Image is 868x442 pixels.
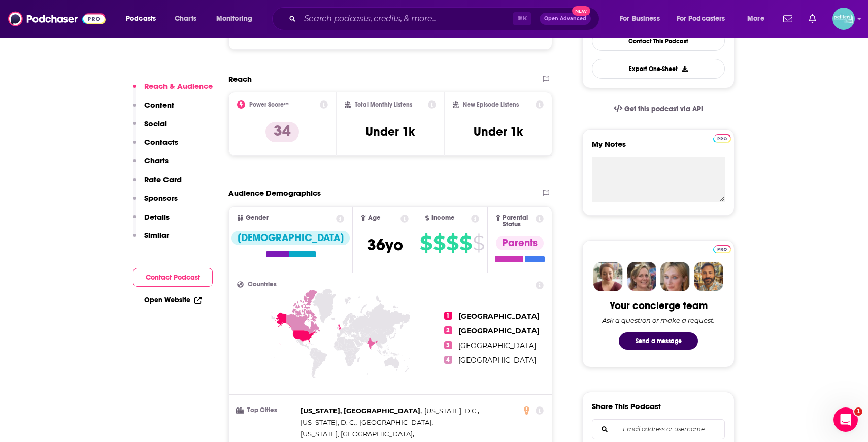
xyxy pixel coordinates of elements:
img: User Profile [832,8,855,30]
span: Parental Status [503,215,533,228]
span: Charts [175,12,196,26]
img: Sydney Profile [593,262,623,291]
button: Contact Podcast [133,268,213,287]
span: 2 [444,326,452,334]
a: Show notifications dropdown [805,10,820,27]
a: Get this podcast via API [606,96,711,121]
a: Pro website [713,133,731,143]
img: Podchaser Pro [713,245,731,253]
div: Parents [496,236,544,250]
button: Show profile menu [832,8,855,30]
button: Send a message [619,332,698,350]
h2: Audience Demographics [228,188,321,198]
h2: Total Monthly Listens [355,101,412,108]
div: Search followers [592,419,725,439]
h3: Under 1k [474,124,523,140]
img: Jules Profile [660,262,690,291]
p: Reach & Audience [144,81,213,91]
h2: Reach [228,74,252,84]
span: , [301,417,357,428]
span: [GEOGRAPHIC_DATA] [458,312,540,321]
label: My Notes [592,139,725,157]
span: $ [433,235,445,251]
img: Podchaser Pro [713,134,731,143]
span: $ [473,235,484,251]
input: Email address or username... [600,420,716,439]
p: 34 [265,122,299,142]
span: For Podcasters [677,12,725,26]
button: Rate Card [133,175,182,193]
span: [GEOGRAPHIC_DATA] [359,418,431,426]
p: Similar [144,230,169,240]
iframe: Intercom live chat [833,407,858,432]
a: Pro website [713,244,731,253]
button: Social [133,119,167,138]
span: [US_STATE], D. C. [301,418,355,426]
button: open menu [119,11,169,27]
span: 36 yo [367,235,403,255]
span: [GEOGRAPHIC_DATA] [458,356,536,365]
div: [DEMOGRAPHIC_DATA] [231,231,350,245]
span: [GEOGRAPHIC_DATA] [458,341,536,350]
img: Barbara Profile [627,262,656,291]
p: Charts [144,156,169,165]
span: Get this podcast via API [624,105,703,113]
span: 1 [444,312,452,320]
h3: Share This Podcast [592,401,661,411]
button: Export One-Sheet [592,59,725,79]
span: $ [446,235,458,251]
div: Search podcasts, credits, & more... [282,7,609,30]
h2: Power Score™ [249,101,289,108]
span: [US_STATE], [GEOGRAPHIC_DATA] [301,430,413,438]
button: open menu [740,11,777,27]
button: Similar [133,230,169,249]
span: Monitoring [216,12,252,26]
span: Age [368,215,381,221]
button: Reach & Audience [133,81,213,100]
span: $ [420,235,432,251]
div: Your concierge team [610,299,708,312]
span: Income [431,215,455,221]
span: New [572,6,590,16]
span: 1 [854,407,862,416]
p: Sponsors [144,193,178,203]
span: Logged in as JessicaPellien [832,8,855,30]
img: Podchaser - Follow, Share and Rate Podcasts [8,9,106,28]
span: [US_STATE], [GEOGRAPHIC_DATA] [301,406,420,415]
button: open menu [613,11,673,27]
a: Show notifications dropdown [779,10,796,27]
button: Details [133,212,170,231]
h2: New Episode Listens [463,101,519,108]
input: Search podcasts, credits, & more... [300,11,513,27]
span: Podcasts [126,12,156,26]
h3: Top Cities [237,407,296,414]
span: Countries [248,281,277,288]
span: [US_STATE], D.C. [424,406,478,415]
div: Ask a question or make a request. [602,316,715,324]
button: open menu [670,11,740,27]
span: Open Advanced [544,16,586,21]
span: , [424,405,479,417]
a: Open Website [144,296,202,304]
a: Charts [168,11,203,27]
button: Content [133,100,174,119]
h3: Under 1k [365,124,415,140]
button: Charts [133,156,169,175]
p: Rate Card [144,175,182,184]
span: , [359,417,433,428]
span: 4 [444,356,452,364]
a: Contact This Podcast [592,31,725,51]
img: Jon Profile [694,262,723,291]
span: [GEOGRAPHIC_DATA] [458,326,540,335]
span: , [301,405,422,417]
span: Gender [246,215,269,221]
button: Open AdvancedNew [540,13,591,25]
span: , [301,428,414,440]
p: Details [144,212,170,222]
span: ⌘ K [513,12,531,25]
button: Sponsors [133,193,178,212]
span: 3 [444,341,452,349]
p: Content [144,100,174,110]
p: Contacts [144,137,178,147]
